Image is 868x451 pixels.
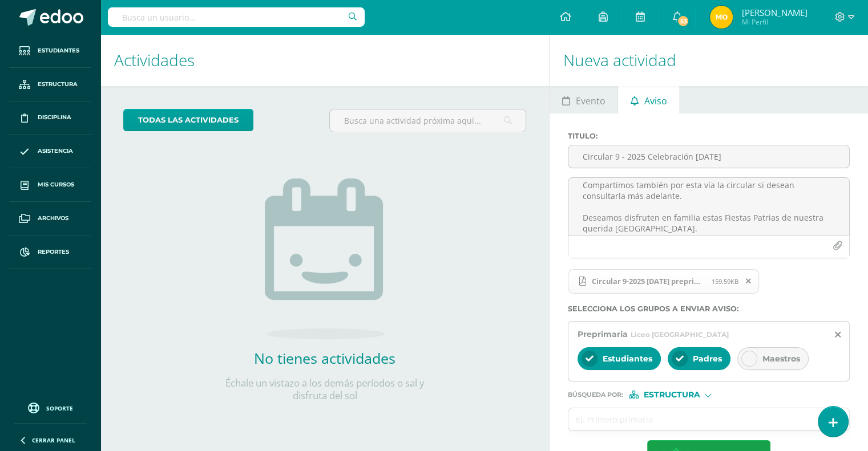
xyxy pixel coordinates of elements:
[563,34,854,86] h1: Nueva actividad
[741,7,807,18] span: [PERSON_NAME]
[568,178,849,235] textarea: Saludos estimados padres de familia, deseamos se encuentren muy bien. Les comentamos que [DATE] f...
[330,109,526,132] input: Busca una actividad próxima aquí...
[578,329,628,339] span: Preprimaria
[9,34,91,68] a: Estudiantes
[568,392,623,398] span: Búsqueda por :
[108,7,365,27] input: Busca un usuario...
[38,147,73,156] span: Asistencia
[576,87,605,115] span: Evento
[9,101,91,135] a: Disciplina
[712,277,738,286] span: 159.59KB
[568,269,759,294] span: Circular 9-2025 Día del niño preprimaria.pdf
[38,214,68,223] span: Archivos
[38,80,78,89] span: Estructura
[46,404,73,412] span: Soporte
[629,391,714,399] div: [object Object]
[739,275,758,287] span: Remover archivo
[568,304,850,313] label: Selecciona los grupos a enviar aviso :
[123,109,253,131] a: todas las Actividades
[9,168,91,202] a: Mis cursos
[710,6,733,29] img: 1f106b6e7afca4fe1a88845eafc4bcfc.png
[677,15,689,27] span: 53
[14,400,87,415] a: Soporte
[586,277,712,286] span: Circular 9-2025 [DATE] preprimaria.pdf
[643,392,700,398] span: Estructura
[603,354,652,364] span: Estudiantes
[568,408,826,430] input: Ej. Primero primaria
[693,354,722,364] span: Padres
[9,135,91,168] a: Asistencia
[9,68,91,101] a: Estructura
[265,178,385,339] img: no_activities.png
[568,132,850,140] label: Titulo :
[38,46,79,55] span: Estudiantes
[9,235,91,269] a: Reportes
[618,86,679,113] a: Aviso
[9,202,91,235] a: Archivos
[114,34,535,86] h1: Actividades
[762,354,800,364] span: Maestros
[38,113,71,122] span: Disciplina
[211,377,439,402] p: Échale un vistazo a los demás períodos o sal y disfruta del sol
[644,87,667,115] span: Aviso
[38,247,69,257] span: Reportes
[550,86,617,113] a: Evento
[568,145,849,168] input: Titulo
[211,348,439,368] h2: No tienes actividades
[741,17,807,27] span: Mi Perfil
[631,330,729,339] span: Liceo [GEOGRAPHIC_DATA]
[38,180,74,189] span: Mis cursos
[32,436,75,444] span: Cerrar panel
